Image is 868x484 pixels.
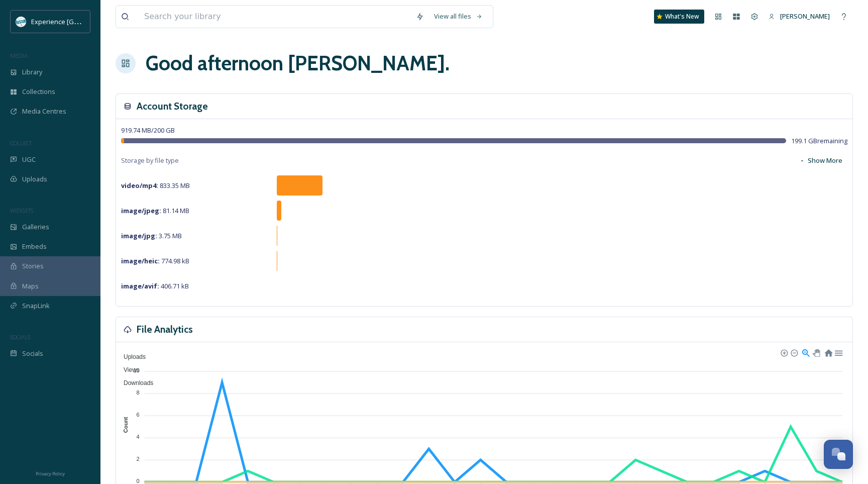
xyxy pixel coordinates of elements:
[22,107,66,116] span: Media Centres
[10,207,33,214] span: WIDGETS
[139,6,411,28] input: Search your library
[22,261,44,271] span: Stories
[137,456,140,462] tspan: 2
[22,242,47,251] span: Embeds
[780,12,830,21] span: [PERSON_NAME]
[36,470,65,477] span: Privacy Policy
[780,349,787,356] div: Zoom In
[133,367,139,373] tspan: 10
[121,181,158,190] strong: video/mp4 :
[22,87,55,96] span: Collections
[116,379,153,386] span: Downloads
[824,348,832,356] div: Reset Zoom
[801,348,810,356] div: Selection Zoom
[137,478,140,484] tspan: 0
[813,349,819,355] div: Panning
[121,126,175,135] span: 919.74 MB / 200 GB
[22,301,50,311] span: SnapLink
[146,48,450,78] h1: Good afternoon [PERSON_NAME] .
[121,156,179,165] span: Storage by file type
[121,181,190,190] span: 833.35 MB
[116,353,146,360] span: Uploads
[121,281,189,291] span: 406.71 kB
[137,412,140,418] tspan: 6
[10,333,30,341] span: SOCIALS
[137,99,208,114] h3: Account Storage
[16,17,26,27] img: 24IZHUKKFBA4HCESFN4PRDEIEY.avif
[121,256,189,265] span: 774.98 kB
[10,139,32,147] span: COLLECT
[824,440,853,469] button: Open Chat
[22,174,47,184] span: Uploads
[36,467,65,479] a: Privacy Policy
[121,231,182,240] span: 3.75 MB
[764,7,835,26] a: [PERSON_NAME]
[121,281,159,291] strong: image/avif :
[22,155,36,164] span: UGC
[22,222,49,232] span: Galleries
[429,7,488,26] a: View all files
[794,151,847,170] button: Show More
[123,417,129,433] text: Count
[791,136,847,146] span: 199.1 GB remaining
[137,322,193,337] h3: File Analytics
[22,349,43,358] span: Socials
[790,349,797,356] div: Zoom Out
[10,52,28,59] span: MEDIA
[116,366,140,373] span: Views
[654,10,704,24] a: What's New
[121,206,161,215] strong: image/jpeg :
[834,348,842,356] div: Menu
[31,17,131,26] span: Experience [GEOGRAPHIC_DATA]
[121,206,189,215] span: 81.14 MB
[137,390,140,396] tspan: 8
[121,231,157,240] strong: image/jpg :
[137,434,140,440] tspan: 4
[22,281,39,291] span: Maps
[22,67,42,77] span: Library
[121,256,160,265] strong: image/heic :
